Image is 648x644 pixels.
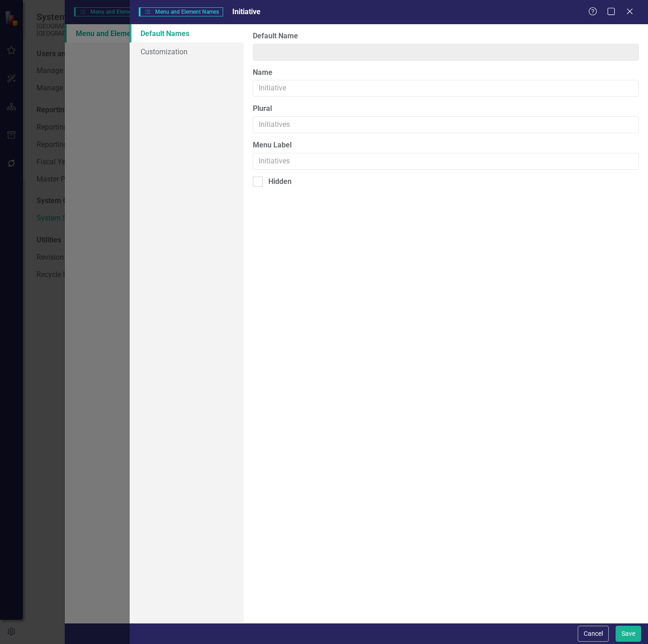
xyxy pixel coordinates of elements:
button: Save [616,626,641,642]
input: Initiatives [253,116,639,133]
div: Hidden [268,177,292,187]
a: Default Names [130,24,244,42]
button: Cancel [578,626,609,642]
span: Menu and Element Names [139,7,223,16]
a: Customization [130,42,244,61]
label: Menu Label [253,140,639,151]
input: Initiative [253,80,639,97]
label: Plural [253,104,639,114]
span: Initiative [232,7,261,16]
label: Name [253,68,639,78]
input: Initiatives [253,153,639,170]
label: Default Name [253,31,639,42]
